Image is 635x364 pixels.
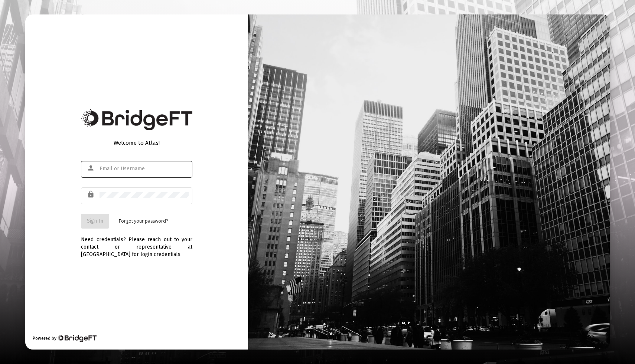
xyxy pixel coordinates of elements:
a: Forgot your password? [119,217,168,225]
div: Powered by [33,335,96,342]
input: Email or Username [100,166,189,172]
div: Need credentials? Please reach out to your contact or representative at [GEOGRAPHIC_DATA] for log... [81,229,192,258]
mat-icon: person [87,164,96,173]
img: Bridge Financial Technology Logo [81,109,192,130]
div: Welcome to Atlas! [81,139,192,147]
img: Bridge Financial Technology Logo [57,335,96,342]
span: Sign In [87,218,103,224]
button: Sign In [81,214,109,229]
mat-icon: lock [87,190,96,199]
